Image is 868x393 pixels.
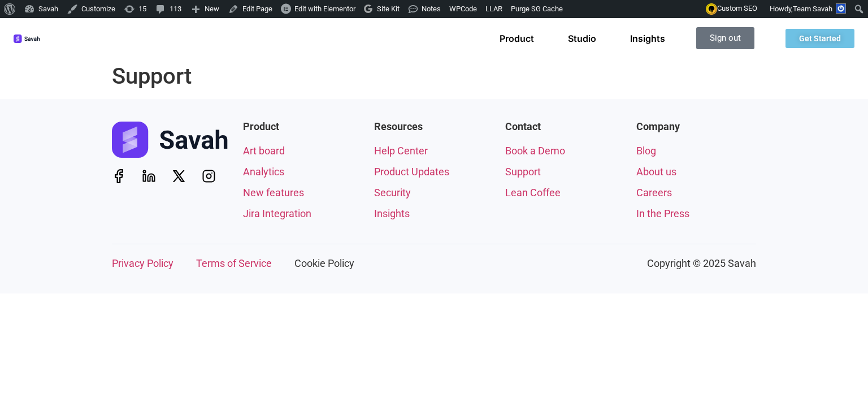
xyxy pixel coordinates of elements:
[294,5,355,13] span: Edit with Elementor
[710,34,741,42] span: Sign out
[112,63,756,90] h1: Support
[505,185,625,200] a: Lean Coffee
[696,27,754,49] a: Sign out
[500,33,665,44] nav: Menu
[636,122,756,132] h4: Company
[636,185,756,200] a: Careers
[505,143,625,158] a: Book a Demo
[505,164,541,179] span: Support
[243,185,304,200] span: New features
[243,185,363,200] a: New features
[636,206,689,221] span: In the Press
[294,256,354,271] span: Cookie Policy
[243,206,311,221] span: Jira Integration
[112,256,173,271] a: Privacy Policy
[500,33,534,44] a: Product
[243,143,363,158] a: Art board
[636,164,756,179] a: About us
[374,143,494,158] a: Help Center
[505,122,625,132] h4: Contact
[636,206,756,221] a: In the Press
[793,5,832,13] span: Team Savah
[785,29,854,48] a: Get Started
[636,143,656,158] span: Blog
[636,164,676,179] span: About us
[374,206,410,221] span: Insights
[374,185,411,200] span: Security
[243,206,363,221] a: Jira Integration
[505,164,625,179] a: Support
[636,185,672,200] span: Careers
[374,122,494,132] h4: Resources
[243,143,285,158] span: Art board
[505,143,565,158] span: Book a Demo
[196,256,272,271] a: Terms of Service
[568,33,596,44] a: Studio
[630,33,665,44] a: Insights
[374,206,494,221] a: Insights
[374,185,494,200] a: Security
[243,122,363,132] h4: Product
[799,34,841,42] span: Get Started
[374,164,494,179] a: Product Updates
[636,143,756,158] a: Blog
[647,258,756,269] p: Copyright © 2025 Savah
[374,164,449,179] span: Product Updates
[505,185,561,200] span: Lean Coffee
[243,164,363,179] a: Analytics
[374,143,428,158] span: Help Center
[243,164,284,179] span: Analytics
[377,5,400,13] span: Site Kit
